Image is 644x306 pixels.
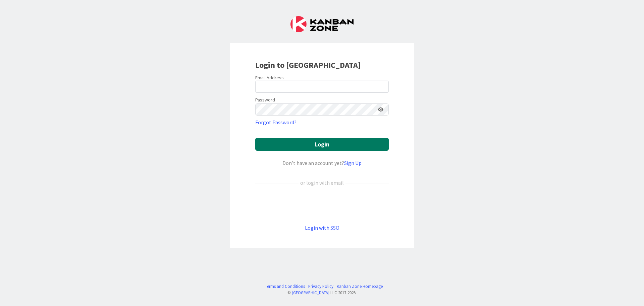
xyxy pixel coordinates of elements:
a: Terms and Conditions [265,283,305,290]
img: Kanban Zone [290,16,354,32]
a: Sign Up [344,160,362,166]
div: or login with email [299,179,345,187]
a: [GEOGRAPHIC_DATA] [292,290,329,295]
iframe: Botão Iniciar sessão com o Google [252,198,392,213]
label: Email Address [255,75,284,81]
div: Don’t have an account yet? [255,159,389,167]
label: Password [255,96,275,103]
div: © LLC 2017- 2025 . [262,290,383,296]
a: Login with SSO [305,224,339,231]
b: Login to [GEOGRAPHIC_DATA] [255,60,361,70]
button: Login [255,138,389,151]
a: Kanban Zone Homepage [337,283,383,290]
a: Forgot Password? [255,118,297,126]
a: Privacy Policy [308,283,333,290]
